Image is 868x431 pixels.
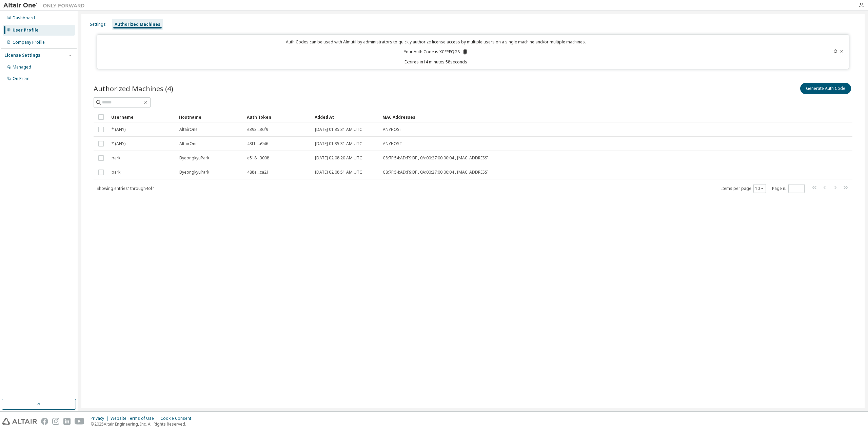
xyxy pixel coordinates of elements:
[160,416,195,421] div: Cookie Consent
[13,76,29,81] div: On Prem
[112,141,125,146] span: * (ANY)
[247,170,269,175] span: 488e...ca21
[315,112,377,122] div: Added At
[179,141,198,146] span: AltairOne
[101,59,770,65] p: Expires in 14 minutes, 58 seconds
[800,83,851,94] button: Generate Auth Code
[111,112,174,122] div: Username
[772,184,805,193] span: Page n.
[721,184,766,193] span: Items per page
[3,2,88,9] img: Altair One
[91,421,195,427] p: © 2025 Altair Engineering, Inc. All Rights Reserved.
[41,418,48,425] img: facebook.svg
[179,170,209,175] span: ByeongkyuPark
[52,418,59,425] img: instagram.svg
[97,185,155,191] span: Showing entries 1 through 4 of 4
[94,84,173,93] span: Authorized Machines (4)
[112,155,120,161] span: park
[315,170,362,175] span: [DATE] 02:08:51 AM UTC
[13,40,45,45] div: Company Profile
[4,53,40,58] div: License Settings
[2,418,37,425] img: altair_logo.svg
[315,141,362,146] span: [DATE] 01:35:31 AM UTC
[101,39,770,45] p: Auth Codes can be used with Almutil by administrators to quickly authorize license access by mult...
[91,416,111,421] div: Privacy
[383,141,402,146] span: ANYHOST
[404,49,468,55] p: Your Auth Code is: XCFPFQG8
[755,186,764,191] button: 10
[112,170,120,175] span: park
[63,418,71,425] img: linkedin.svg
[315,155,362,161] span: [DATE] 02:08:20 AM UTC
[383,170,489,175] span: C8:7F:54:AD:F9:BF , 0A:00:27:00:00:04 , [MAC_ADDRESS]
[247,141,268,146] span: 43f1...a946
[247,127,268,132] span: e393...36f9
[247,155,269,161] span: e518...3008
[75,418,84,425] img: youtube.svg
[383,127,402,132] span: ANYHOST
[179,112,241,122] div: Hostname
[315,127,362,132] span: [DATE] 01:35:31 AM UTC
[13,64,31,70] div: Managed
[111,416,160,421] div: Website Terms of Use
[383,155,489,161] span: C8:7F:54:AD:F9:BF , 0A:00:27:00:00:04 , [MAC_ADDRESS]
[179,127,198,132] span: AltairOne
[179,155,209,161] span: ByeongkyuPark
[13,27,39,33] div: User Profile
[90,22,106,27] div: Settings
[247,112,309,122] div: Auth Token
[382,112,781,122] div: MAC Addresses
[13,15,35,21] div: Dashboard
[115,22,160,27] div: Authorized Machines
[112,127,125,132] span: * (ANY)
